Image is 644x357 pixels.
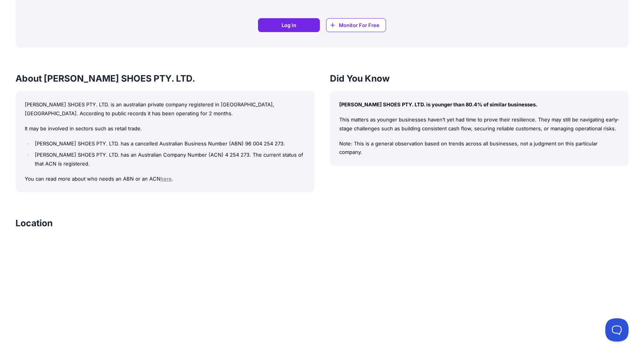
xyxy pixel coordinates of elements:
span: Monitor For Free [339,21,379,29]
a: here [161,176,172,182]
p: [PERSON_NAME] SHOES PTY. LTD. is younger than 80.4% of similar businesses. [339,100,620,109]
p: You can read more about who needs an ABN or an ACN . [25,174,305,183]
a: Monitor For Free [326,18,386,32]
h3: Did You Know [330,72,629,85]
span: Log In [282,21,296,29]
h3: About [PERSON_NAME] SHOES PTY. LTD. [15,72,314,85]
p: It may be involved in sectors such as retail trade. [25,124,305,133]
iframe: Toggle Customer Support [605,318,629,342]
p: Note: This is a general observation based on trends across all businesses, not a judgment on this... [339,139,620,157]
p: [PERSON_NAME] SHOES PTY. LTD. is an australian private company registered in [GEOGRAPHIC_DATA], [... [25,100,305,118]
a: Log In [258,18,320,32]
li: [PERSON_NAME] SHOES PTY. LTD. has a cancelled Australian Business Number (ABN) 96 004 254 273. [33,139,305,148]
li: [PERSON_NAME] SHOES PTY. LTD. has an Australian Company Number (ACN) 4 254 273. The current statu... [33,150,305,168]
p: This matters as younger businesses haven’t yet had time to prove their resilience. They may still... [339,115,620,133]
h3: Location [15,217,53,229]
